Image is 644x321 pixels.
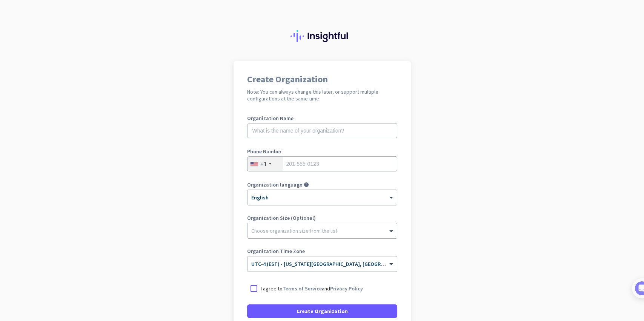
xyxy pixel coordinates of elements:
[304,182,309,187] i: help
[283,285,322,292] a: Terms of Service
[247,248,397,254] label: Organization Time Zone
[297,307,348,315] span: Create Organization
[261,285,363,292] p: I agree to and
[247,88,397,102] h2: Note: You can always change this later, or support multiple configurations at the same time
[247,123,397,138] input: What is the name of your organization?
[260,160,267,168] div: +1
[247,116,397,121] label: Organization Name
[247,75,397,84] h1: Create Organization
[247,215,397,221] label: Organization Size (Optional)
[247,304,397,318] button: Create Organization
[330,285,363,292] a: Privacy Policy
[290,30,354,42] img: Insightful
[247,149,397,154] label: Phone Number
[247,156,397,171] input: 201-555-0123
[247,182,302,187] label: Organization language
